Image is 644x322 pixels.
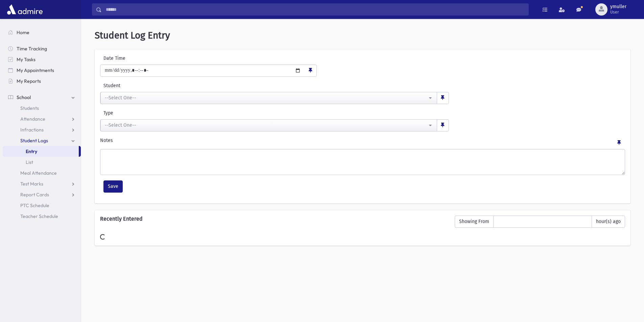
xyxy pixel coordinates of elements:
div: --Select One-- [105,122,427,129]
a: PTC Schedule [3,200,81,211]
button: --Select One-- [100,119,437,131]
label: Type [100,109,275,117]
a: Teacher Schedule [3,211,81,222]
span: My Appointments [17,67,54,73]
span: Entry [26,148,37,154]
span: Infractions [20,127,44,133]
span: Attendance [20,116,45,122]
input: Search [102,3,528,16]
img: AdmirePro [5,3,44,16]
span: ymuller [610,4,626,9]
span: Teacher Schedule [20,213,58,219]
span: School [17,94,31,100]
div: --Select One-- [105,94,427,101]
a: Meal Attendance [3,168,81,178]
span: Time Tracking [17,46,47,52]
span: List [26,159,33,165]
a: Report Cards [3,189,81,200]
a: List [3,157,81,168]
a: Time Tracking [3,43,81,54]
label: Student [100,82,333,89]
span: PTC Schedule [20,202,49,208]
span: Test Marks [20,181,43,187]
span: Report Cards [20,192,49,198]
a: Test Marks [3,178,81,189]
span: My Reports [17,78,41,84]
a: Attendance [3,114,81,124]
a: Student Logs [3,135,81,146]
a: My Tasks [3,54,81,65]
a: School [3,92,81,103]
button: --Select One-- [100,92,437,104]
span: Showing From [455,216,494,228]
a: My Reports [3,76,81,86]
label: Date Time [100,55,190,62]
a: Students [3,103,81,114]
span: Home [17,29,29,35]
a: Entry [3,146,79,157]
label: Notes [100,137,113,146]
span: Student Log Entry [95,30,170,41]
h6: Recently Entered [100,216,448,222]
a: Home [3,27,81,38]
a: Infractions [3,124,81,135]
span: Students [20,105,39,111]
span: Meal Attendance [20,170,57,176]
span: hour(s) ago [592,216,625,228]
button: Save [103,180,123,193]
span: Student Logs [20,138,48,144]
a: My Appointments [3,65,81,76]
span: My Tasks [17,56,35,63]
span: User [610,9,626,15]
